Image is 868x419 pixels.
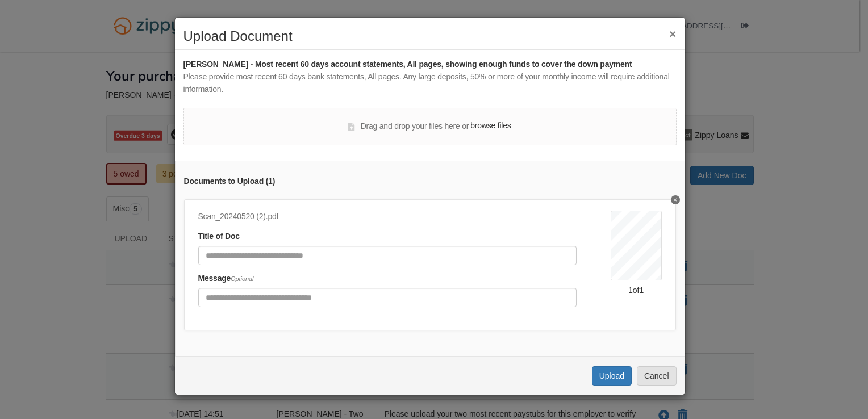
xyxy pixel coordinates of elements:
button: Cancel [637,366,677,386]
label: Message [198,273,254,285]
div: Scan_20240520 (2).pdf [198,211,577,223]
input: Include any comments on this document [198,288,577,307]
button: Delete undefined [671,195,680,204]
span: Optional [231,275,253,282]
button: × [669,28,676,40]
h2: Upload Document [183,29,677,44]
div: [PERSON_NAME] - Most recent 60 days account statements, All pages, showing enough funds to cover ... [183,58,677,71]
div: Drag and drop your files here or [348,120,511,133]
div: 1 of 1 [611,284,662,296]
label: Title of Doc [198,231,240,243]
div: Documents to Upload ( 1 ) [184,175,676,188]
label: browse files [470,120,511,132]
div: Please provide most recent 60 days bank statements, All pages. Any large deposits, 50% or more of... [183,71,677,96]
input: Document Title [198,246,577,265]
button: Upload [592,366,632,386]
